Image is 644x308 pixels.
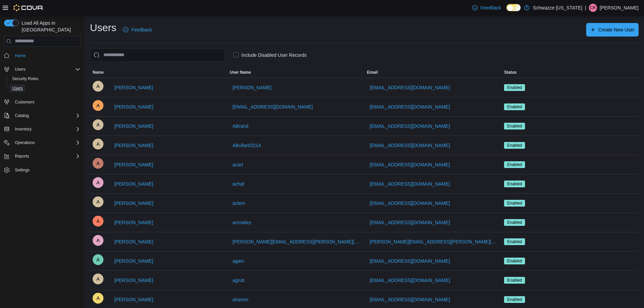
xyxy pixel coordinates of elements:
[504,181,525,187] span: Enabled
[112,216,156,229] button: [PERSON_NAME]
[370,258,450,264] span: [EMAIL_ADDRESS][DOMAIN_NAME]
[93,70,104,75] span: Name
[93,177,103,188] div: Alex
[507,142,522,148] span: Enabled
[93,293,103,304] div: Aaron
[507,181,522,187] span: Enabled
[15,113,29,118] span: Catalog
[114,296,153,303] span: [PERSON_NAME]
[114,84,153,91] span: [PERSON_NAME]
[367,216,453,229] button: [EMAIL_ADDRESS][DOMAIN_NAME]
[114,123,153,129] span: [PERSON_NAME]
[507,162,522,168] span: Enabled
[12,139,80,147] span: Operations
[114,142,153,149] span: [PERSON_NAME]
[507,104,522,110] span: Enabled
[504,296,525,303] span: Enabled
[586,23,639,37] button: Create New User
[112,119,156,133] button: [PERSON_NAME]
[230,235,362,248] button: [PERSON_NAME][EMAIL_ADDRESS][PERSON_NAME][DOMAIN_NAME]
[15,126,31,132] span: Inventory
[370,142,450,149] span: [EMAIL_ADDRESS][DOMAIN_NAME]
[93,81,103,92] div: Ashlyn
[470,1,504,15] a: Feedback
[90,21,116,34] h1: Users
[370,238,496,245] span: [PERSON_NAME][EMAIL_ADDRESS][PERSON_NAME][DOMAIN_NAME]
[233,219,251,226] span: acrowley
[507,200,522,206] span: Enabled
[1,151,83,161] button: Reports
[12,112,80,120] span: Catalog
[370,277,450,284] span: [EMAIL_ADDRESS][DOMAIN_NAME]
[367,81,453,94] button: [EMAIL_ADDRESS][DOMAIN_NAME]
[370,181,450,187] span: [EMAIL_ADDRESS][DOMAIN_NAME]
[504,84,525,91] span: Enabled
[367,158,453,171] button: [EMAIL_ADDRESS][DOMAIN_NAME]
[367,119,453,133] button: [EMAIL_ADDRESS][DOMAIN_NAME]
[370,296,450,303] span: [EMAIL_ADDRESS][DOMAIN_NAME]
[370,103,450,110] span: [EMAIL_ADDRESS][DOMAIN_NAME]
[507,297,522,303] span: Enabled
[533,4,582,12] p: Schwazze [US_STATE]
[12,98,37,106] a: Customers
[507,277,522,283] span: Enabled
[1,124,83,134] button: Inventory
[504,70,517,75] span: Status
[504,161,525,168] span: Enabled
[96,100,100,111] span: A
[112,274,156,287] button: [PERSON_NAME]
[12,112,31,120] button: Catalog
[504,258,525,264] span: Enabled
[1,138,83,147] button: Operations
[230,216,254,229] button: acrowley
[230,70,251,75] span: User Name
[96,235,100,246] span: A
[233,123,248,129] span: ABrand
[504,123,525,129] span: Enabled
[230,196,248,210] button: aclem
[367,100,453,114] button: [EMAIL_ADDRESS][DOMAIN_NAME]
[114,219,153,226] span: [PERSON_NAME]
[1,111,83,120] button: Catalog
[1,97,83,107] button: Customers
[12,166,80,174] span: Settings
[507,219,522,226] span: Enabled
[233,200,245,207] span: aclem
[15,153,29,159] span: Reports
[233,296,248,303] span: ahamm
[12,125,34,133] button: Inventory
[504,219,525,226] span: Enabled
[96,254,100,265] span: A
[96,158,100,169] span: A
[600,4,639,12] p: [PERSON_NAME]
[12,125,80,133] span: Inventory
[114,238,153,245] span: [PERSON_NAME]
[367,196,453,210] button: [EMAIL_ADDRESS][DOMAIN_NAME]
[96,196,100,207] span: A
[590,4,596,12] span: CR
[230,177,247,191] button: achaf
[233,161,243,168] span: acart
[230,274,247,287] button: agrub
[1,65,83,74] button: Users
[504,238,525,245] span: Enabled
[93,158,103,169] div: Anjelica
[112,81,156,94] button: [PERSON_NAME]
[96,216,100,227] span: A
[112,158,156,171] button: [PERSON_NAME]
[507,123,522,129] span: Enabled
[230,100,315,114] button: [EMAIL_ADDRESS][DOMAIN_NAME]
[370,161,450,168] span: [EMAIL_ADDRESS][DOMAIN_NAME]
[589,4,597,12] div: Corey Rivera
[114,277,153,284] span: [PERSON_NAME]
[114,161,153,168] span: [PERSON_NAME]
[7,74,83,84] button: Security Roles
[370,219,450,226] span: [EMAIL_ADDRESS][DOMAIN_NAME]
[367,274,453,287] button: [EMAIL_ADDRESS][DOMAIN_NAME]
[93,100,103,111] div: Abigale
[9,84,25,92] a: Users
[367,139,453,152] button: [EMAIL_ADDRESS][DOMAIN_NAME]
[114,181,153,187] span: [PERSON_NAME]
[233,51,307,59] label: Include Disabled User Records
[233,181,244,187] span: achaf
